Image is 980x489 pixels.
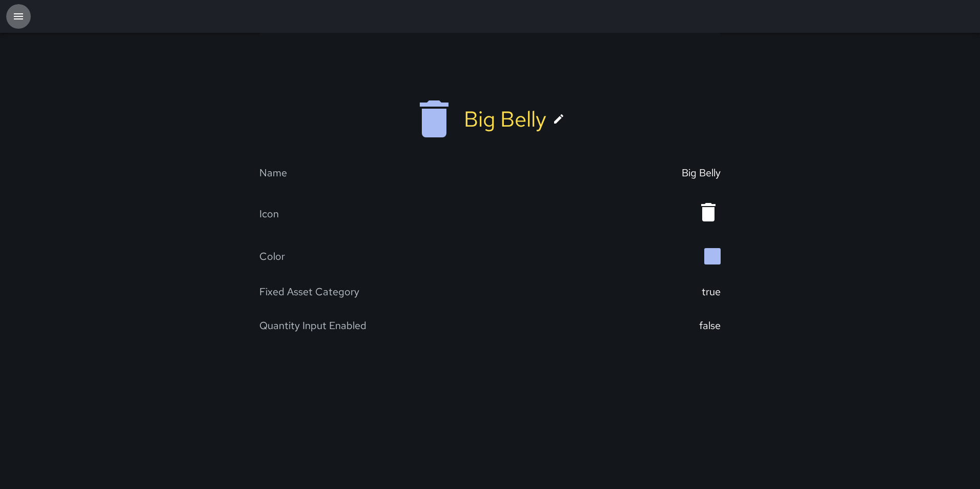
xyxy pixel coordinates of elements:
div: false [699,319,721,332]
div: Icon [259,207,279,220]
div: true [702,285,721,298]
div: Quantity Input Enabled [259,319,366,332]
div: Big Belly [682,166,721,179]
div: Color [259,250,285,263]
div: Big Belly [464,105,546,133]
div: Name [259,166,287,179]
div: Fixed Asset Category [259,285,359,298]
